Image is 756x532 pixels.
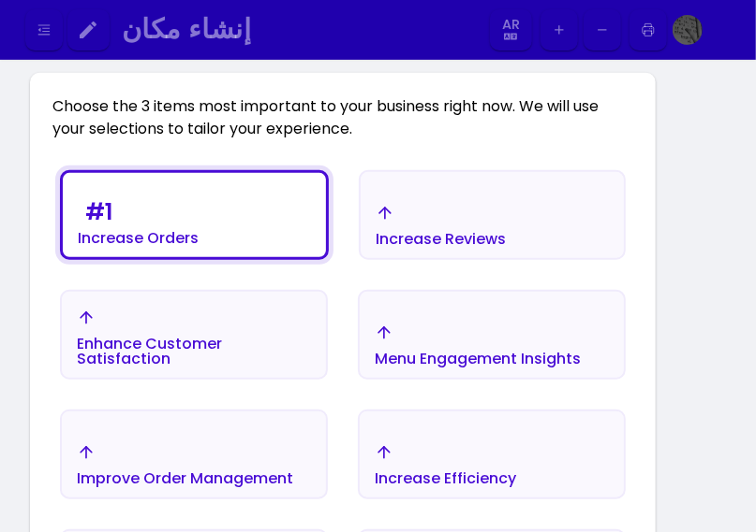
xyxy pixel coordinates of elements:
div: Menu Engagement Insights [375,352,581,367]
img: Image [708,15,738,45]
button: إنشاء مكان [114,9,484,51]
img: Image [673,15,703,45]
div: Increase Orders [78,231,199,246]
button: Improve Order Management [60,410,328,499]
div: # 1 [85,201,112,223]
button: Menu Engagement Insights [358,290,626,380]
div: Increase Efficiency [375,471,516,486]
div: Increase Reviews [376,232,506,247]
button: Increase Reviews [359,170,626,260]
div: إنشاء مكان [122,19,466,40]
button: #1Increase Orders [60,170,329,260]
div: Enhance Customer Satisfaction [77,337,311,367]
button: Enhance Customer Satisfaction [60,290,328,380]
button: Increase Efficiency [358,410,626,499]
div: Choose the 3 items most important to your business right now. We will use your selections to tail... [30,73,656,140]
div: Improve Order Management [77,471,293,486]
